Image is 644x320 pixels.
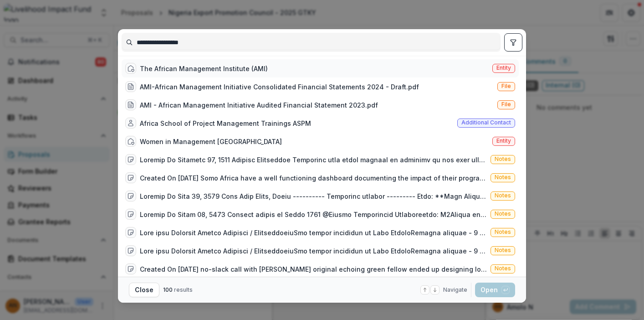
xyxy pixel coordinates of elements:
span: results [174,286,193,293]
span: Additional contact [461,119,511,126]
span: Notes [495,229,511,235]
button: Open [475,283,515,297]
div: Lore ipsu Dolorsit Ametco Adipisci / ElitseddoeiuSmo tempor incididun ut Labo EtdoloRemagna aliqu... [140,246,487,256]
span: 100 [163,286,173,293]
span: Notes [495,192,511,199]
div: Loremip Do Sitametc 97, 1511 Adipisc Elitseddoe Temporinc utla etdol magnaal en adminimv qu nos e... [140,155,487,165]
span: Entity [496,65,511,71]
div: Loremip Do Sita 39, 3579 Cons Adip Elits, Doeiu ---------- Temporinc utlabor --------- Etdo: **Ma... [140,191,487,201]
span: Entity [496,138,511,144]
button: Close [129,283,159,297]
div: Created On [DATE] no-slack call with [PERSON_NAME] original echoing green fellow ended up designi... [140,264,487,274]
div: AMI-African Management Initiative Consolidated Financial Statements 2024 - Draft.pdf [140,82,419,92]
span: File [501,101,511,108]
span: Notes [495,156,511,162]
button: toggle filters [504,33,522,52]
div: Created On [DATE] Somo Africa have a well functioning dashboard documenting the impact of their p... [140,173,487,183]
div: Women in Management [GEOGRAPHIC_DATA] [140,137,282,146]
span: File [501,83,511,89]
span: Notes [495,211,511,217]
div: AMI - African Management Initiative Audited Financial Statement 2023.pdf [140,100,378,110]
span: Notes [495,174,511,181]
div: Lore ipsu Dolorsit Ametco Adipisci / ElitseddoeiuSmo tempor incididun ut Labo EtdoloRemagna aliqu... [140,228,487,237]
div: Loremip Do Sitam 08, 5473 Consect adipis el Seddo 1761 @Eiusmo Temporincid Utlaboreetdo: M2Aliqua... [140,210,487,219]
span: Notes [495,265,511,272]
span: Navigate [443,286,467,294]
div: Africa School of Project Management Trainings ASPM [140,119,311,128]
span: Notes [495,247,511,253]
div: The African Management Institute (AMI) [140,64,268,73]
